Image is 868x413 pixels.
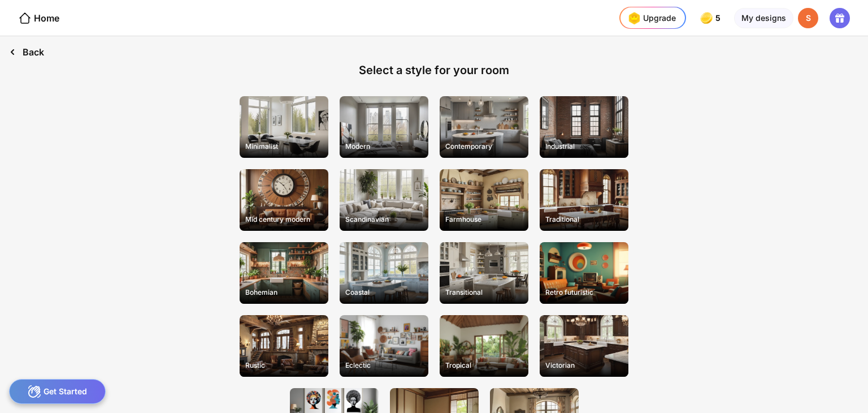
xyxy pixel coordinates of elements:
div: Retro futuristic [541,283,627,301]
div: Victorian [541,356,627,374]
div: Farmhouse [441,210,527,228]
div: Scandinavian [341,210,427,228]
div: Get Started [9,379,106,404]
div: Modern [341,137,427,155]
div: Eclectic [341,356,427,374]
div: Tropical [441,356,527,374]
div: Minimalist [241,137,327,155]
div: Mid century modern [241,210,327,228]
div: Bohemian [241,283,327,301]
div: Rustic [241,356,327,374]
div: Traditional [541,210,627,228]
div: Transitional [441,283,527,301]
div: Industrial [541,137,627,155]
div: Contemporary [441,137,527,155]
div: Coastal [341,283,427,301]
